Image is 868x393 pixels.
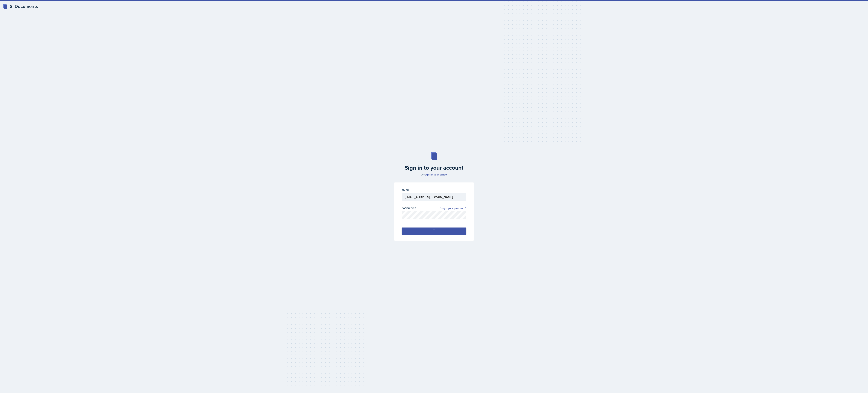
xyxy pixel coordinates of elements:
a: register your school [424,173,447,176]
p: Or [392,173,476,176]
h2: Sign in to your account [392,164,476,171]
label: Password [402,206,416,210]
input: Email [402,193,466,201]
label: Email [402,188,410,192]
a: Forgot your password? [439,206,466,210]
a: SI Documents [3,3,38,10]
